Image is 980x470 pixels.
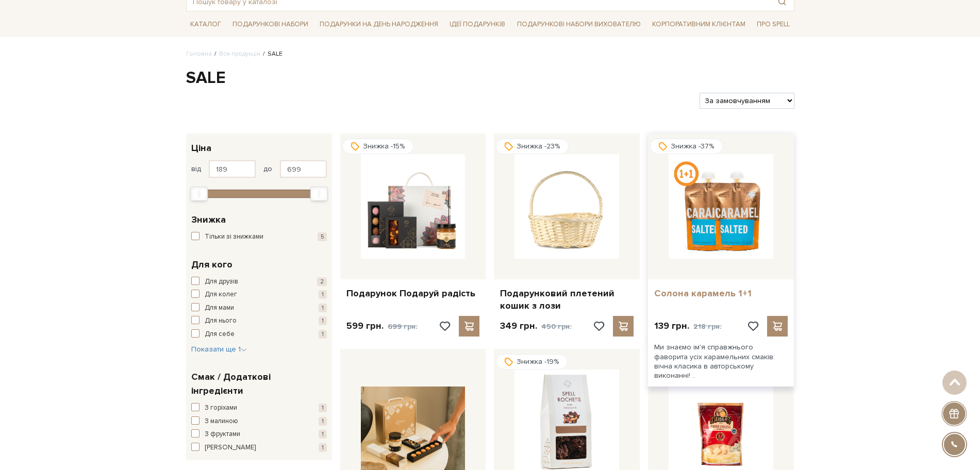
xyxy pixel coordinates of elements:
[263,164,272,174] span: до
[650,139,723,154] div: Знижка -37%
[319,330,327,339] span: 1
[654,320,722,332] p: 139 грн.
[205,303,234,313] span: Для мами
[317,277,327,286] span: 2
[191,290,327,300] button: Для колег 1
[191,443,327,453] button: [PERSON_NAME] 1
[191,303,327,313] button: Для мами 1
[186,50,212,58] a: Головна
[191,403,327,413] button: З горіхами 1
[191,213,226,227] span: Знижка
[219,50,260,58] a: Вся продукція
[191,258,232,272] span: Для кого
[191,370,324,398] span: Смак / Додаткові інгредієнти
[342,139,413,154] div: Знижка -15%
[186,16,225,32] a: Каталог
[191,232,327,242] button: Тільки зі знижками 5
[693,322,722,331] span: 218 грн.
[513,15,645,33] a: Подарункові набори вихователю
[346,288,480,299] a: Подарунок Подаруй радість
[319,417,327,426] span: 1
[191,429,327,440] button: З фруктами 1
[319,304,327,312] span: 1
[753,16,794,32] a: Про Spell
[319,430,327,439] span: 1
[315,16,442,32] a: Подарунки на День народження
[319,404,327,412] span: 1
[205,290,237,300] span: Для колег
[669,154,773,259] img: Солона карамель 1+1
[319,443,327,452] span: 1
[205,429,240,440] span: З фруктами
[319,316,327,325] span: 1
[500,320,572,332] p: 349 грн.
[205,443,256,453] span: [PERSON_NAME]
[280,160,327,178] input: Ціна
[319,290,327,299] span: 1
[500,288,634,312] a: Подарунковий плетений кошик з лози
[318,232,327,241] span: 5
[191,344,247,355] button: Показати ще 1
[260,49,283,59] li: SALE
[190,187,208,201] div: Min
[654,288,788,299] a: Солона карамель 1+1
[346,320,418,332] p: 599 грн.
[445,16,509,32] a: Ідеї подарунків
[205,316,237,326] span: Для нього
[191,141,211,155] span: Ціна
[191,164,201,174] span: від
[648,15,750,33] a: Корпоративним клієнтам
[205,329,235,340] span: Для себе
[209,160,256,178] input: Ціна
[310,187,328,201] div: Max
[191,316,327,326] button: Для нього 1
[191,329,327,340] button: Для себе 1
[191,416,327,427] button: З малиною 1
[514,154,619,259] img: Подарунковий плетений кошик з лози
[205,232,263,242] span: Тільки зі знижками
[191,345,247,354] span: Показати ще 1
[388,322,418,331] span: 699 грн.
[648,337,794,387] div: Ми знаємо ім'я справжнього фаворита усіх карамельних смаків: вічна класика в авторському виконанн...
[541,322,572,331] span: 450 грн.
[191,277,327,287] button: Для друзів 2
[496,139,569,154] div: Знижка -23%
[205,277,238,287] span: Для друзів
[205,403,237,413] span: З горіхами
[205,416,238,427] span: З малиною
[186,68,794,89] h1: SALE
[496,354,568,370] div: Знижка -19%
[228,16,312,32] a: Подарункові набори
